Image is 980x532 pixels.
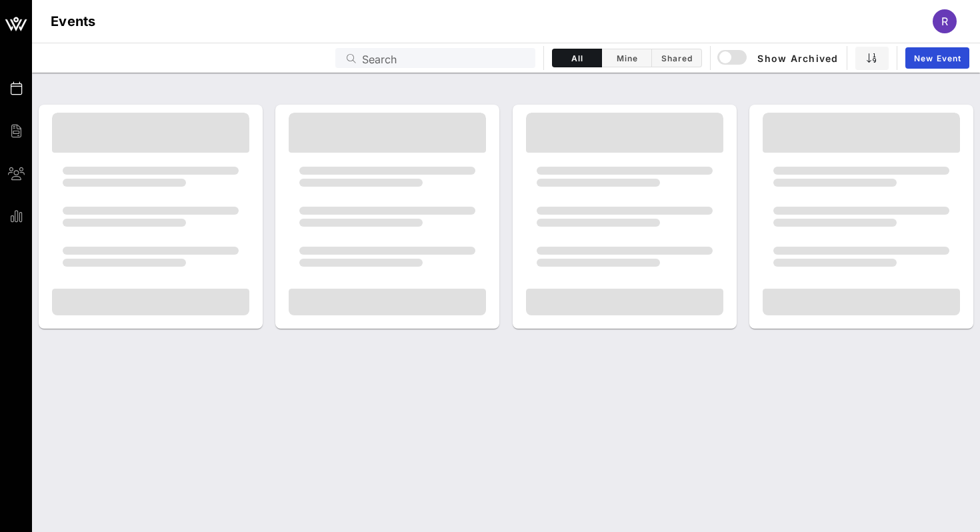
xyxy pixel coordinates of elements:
[719,50,838,66] span: Show Archived
[552,49,602,67] button: All
[941,15,948,28] span: R
[561,53,593,63] span: All
[933,9,957,33] div: R
[660,53,693,63] span: Shared
[652,49,702,67] button: Shared
[602,49,652,67] button: Mine
[905,47,969,69] a: New Event
[913,53,961,63] span: New Event
[610,53,643,63] span: Mine
[51,11,96,32] h1: Events
[719,46,839,70] button: Show Archived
